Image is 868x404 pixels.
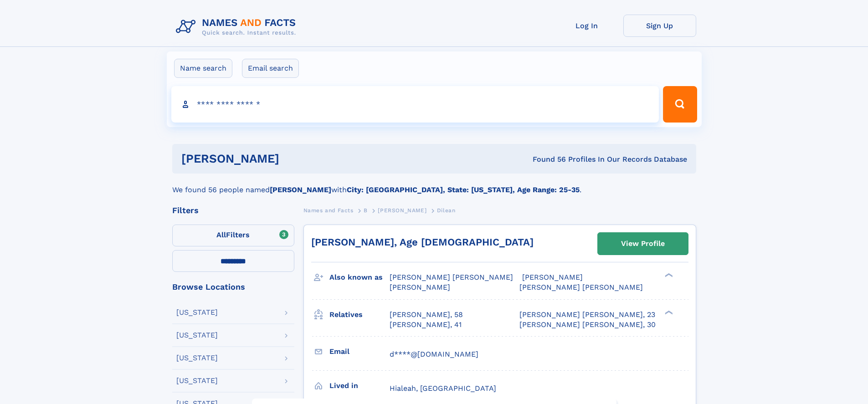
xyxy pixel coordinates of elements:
a: Log In [550,15,623,37]
span: Hialeah, [GEOGRAPHIC_DATA] [390,384,496,393]
a: [PERSON_NAME] [378,205,426,216]
input: search input [171,86,659,123]
a: [PERSON_NAME] [PERSON_NAME], 30 [519,320,656,330]
div: We found 56 people named with . [172,174,696,195]
span: [PERSON_NAME] [390,283,450,291]
span: [PERSON_NAME] [PERSON_NAME] [390,273,513,281]
div: [US_STATE] [176,377,218,384]
div: [US_STATE] [176,309,218,316]
a: [PERSON_NAME], Age [DEMOGRAPHIC_DATA] [311,236,534,248]
span: [PERSON_NAME] [PERSON_NAME] [519,283,643,291]
div: Found 56 Profiles In Our Records Database [406,154,687,164]
div: [US_STATE] [176,332,218,339]
div: Browse Locations [172,283,294,291]
span: All [216,230,226,239]
label: Filters [172,225,294,246]
a: View Profile [598,233,688,255]
h3: Relatives [329,307,390,322]
span: B [364,207,368,214]
label: Email search [242,59,299,78]
h3: Lived in [329,378,390,394]
span: Dilean [437,207,456,214]
button: Search Button [663,86,697,123]
a: [PERSON_NAME] [PERSON_NAME], 23 [519,310,655,320]
span: [PERSON_NAME] [522,273,583,281]
a: [PERSON_NAME], 41 [390,320,462,330]
div: ❯ [663,272,673,278]
span: [PERSON_NAME] [378,207,426,214]
b: [PERSON_NAME] [270,185,331,194]
a: [PERSON_NAME], 58 [390,310,463,320]
label: Name search [174,59,232,78]
div: [US_STATE] [176,354,218,362]
b: City: [GEOGRAPHIC_DATA], State: [US_STATE], Age Range: 25-35 [347,185,580,194]
a: B [364,205,368,216]
h3: Also known as [329,270,390,285]
h3: Email [329,344,390,359]
a: Names and Facts [303,205,354,216]
img: Logo Names and Facts [172,15,303,39]
div: Filters [172,206,294,215]
div: View Profile [621,233,665,254]
a: Sign Up [623,15,696,37]
h1: [PERSON_NAME] [181,153,406,164]
div: ❯ [663,309,673,315]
